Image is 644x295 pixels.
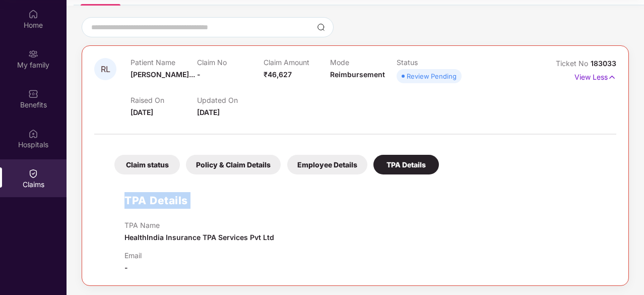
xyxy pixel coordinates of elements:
[197,108,220,116] span: [DATE]
[591,59,616,68] span: 183033
[556,59,591,68] span: Ticket No
[131,108,153,116] span: [DATE]
[124,192,188,209] h1: TPA Details
[101,65,110,74] span: RL
[397,58,463,67] p: Status
[186,155,281,174] div: Policy & Claim Details
[608,72,616,83] img: svg+xml;base64,PHN2ZyB4bWxucz0iaHR0cDovL3d3dy53My5vcmcvMjAwMC9zdmciIHdpZHRoPSIxNyIgaGVpZ2h0PSIxNy...
[197,70,201,79] span: -
[28,129,38,139] img: svg+xml;base64,PHN2ZyBpZD0iSG9zcGl0YWxzIiB4bWxucz0iaHR0cDovL3d3dy53My5vcmcvMjAwMC9zdmciIHdpZHRoPS...
[330,58,397,67] p: Mode
[28,49,38,59] img: svg+xml;base64,PHN2ZyB3aWR0aD0iMjAiIGhlaWdodD0iMjAiIHZpZXdCb3g9IjAgMCAyMCAyMCIgZmlsbD0ibm9uZSIgeG...
[330,70,385,79] span: Reimbursement
[28,89,38,99] img: svg+xml;base64,PHN2ZyBpZD0iQmVuZWZpdHMiIHhtbG5zPSJodHRwOi8vd3d3LnczLm9yZy8yMDAwL3N2ZyIgd2lkdGg9Ij...
[264,70,292,79] span: ₹46,627
[114,155,180,174] div: Claim status
[124,251,142,260] p: Email
[124,221,274,229] p: TPA Name
[131,70,195,79] span: [PERSON_NAME]...
[264,58,330,67] p: Claim Amount
[131,58,197,67] p: Patient Name
[197,58,264,67] p: Claim No
[574,69,616,83] p: View Less
[131,96,197,104] p: Raised On
[197,96,264,104] p: Updated On
[317,23,325,31] img: svg+xml;base64,PHN2ZyBpZD0iU2VhcmNoLTMyeDMyIiB4bWxucz0iaHR0cDovL3d3dy53My5vcmcvMjAwMC9zdmciIHdpZH...
[28,168,38,179] img: svg+xml;base64,PHN2ZyBpZD0iQ2xhaW0iIHhtbG5zPSJodHRwOi8vd3d3LnczLm9yZy8yMDAwL3N2ZyIgd2lkdGg9IjIwIi...
[124,263,128,272] span: -
[373,155,439,174] div: TPA Details
[28,9,38,19] img: svg+xml;base64,PHN2ZyBpZD0iSG9tZSIgeG1sbnM9Imh0dHA6Ly93d3cudzMub3JnLzIwMDAvc3ZnIiB3aWR0aD0iMjAiIG...
[287,155,367,174] div: Employee Details
[124,233,274,242] span: HealthIndia Insurance TPA Services Pvt Ltd
[407,71,457,81] div: Review Pending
